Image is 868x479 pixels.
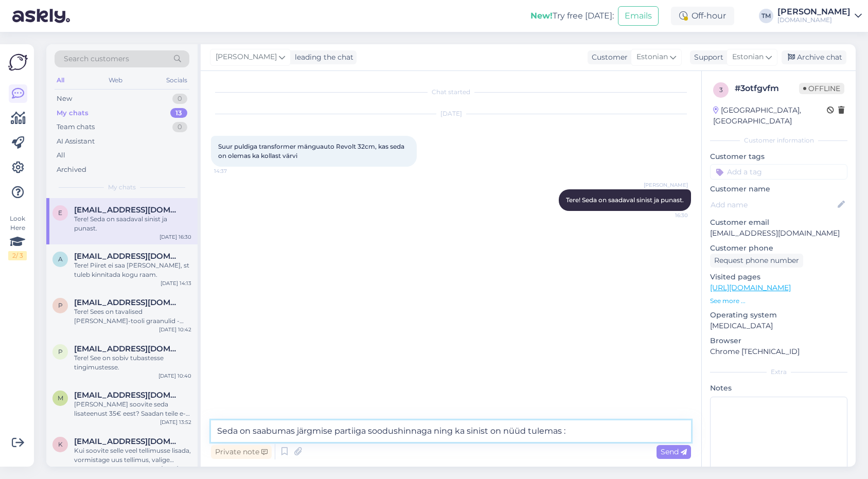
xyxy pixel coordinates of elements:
[530,11,553,21] b: New!
[782,50,846,64] div: Archive chat
[159,326,191,333] div: [DATE] 10:42
[58,440,63,448] span: k
[710,184,847,194] p: Customer name
[566,196,684,204] span: Tere! Seda on saadaval sinist ja punast.
[710,321,847,331] p: [MEDICAL_DATA]
[777,8,862,24] a: [PERSON_NAME][DOMAIN_NAME]
[57,94,72,104] div: New
[649,211,688,219] span: 16:30
[58,301,63,309] span: p
[710,243,847,254] p: Customer phone
[8,52,28,72] img: Askly Logo
[710,335,847,346] p: Browser
[671,7,734,25] div: Off-hour
[172,122,187,132] div: 0
[58,348,63,356] span: p
[74,261,191,279] div: Tere! Piiret ei saa [PERSON_NAME], st tuleb kinnitada kogu raam.
[58,394,63,402] span: m
[107,74,125,87] div: Web
[161,465,191,472] div: [DATE] 19:13
[799,83,844,94] span: Offline
[690,52,723,63] div: Support
[164,74,189,87] div: Socials
[160,233,191,241] div: [DATE] 16:30
[710,367,847,377] div: Extra
[74,400,191,418] div: [PERSON_NAME] soovite seda lisateenust 35€ eest? Saadan teile e-mailile siis andmed, kuhu ülekann...
[64,54,129,64] span: Search customers
[710,136,847,145] div: Customer information
[710,296,847,306] p: See more ...
[211,420,691,442] textarea: Seda on saabumas järgmise partiiga soodushinnaga ning ka sinist on nüüd tulemas :
[55,74,66,87] div: All
[713,105,827,127] div: [GEOGRAPHIC_DATA], [GEOGRAPHIC_DATA]
[74,446,191,465] div: Kui soovite selle veel tellimusse lisada, vormistage uus tellimus, valige tarneviis Tulen ise ja ...
[74,437,181,446] span: keityvaistla2@gmail.com
[74,307,191,326] div: Tere! Sees on tavalised [PERSON_NAME]-tooli graanulid - vahtpolüstüreen. Istudes tekib mingi heli...
[57,136,95,147] div: AI Assistant
[170,108,187,118] div: 13
[8,251,27,260] div: 2 / 3
[644,181,688,189] span: [PERSON_NAME]
[618,6,659,26] button: Emails
[57,122,95,132] div: Team chats
[160,418,191,426] div: [DATE] 13:52
[711,199,836,210] input: Add name
[74,344,181,353] span: puumets.marju@gmail.com
[719,86,723,94] span: 3
[710,228,847,239] p: [EMAIL_ADDRESS][DOMAIN_NAME]
[710,283,791,292] a: [URL][DOMAIN_NAME]
[8,214,27,260] div: Look Here
[74,391,181,400] span: migyeong7436@gmail.com
[777,8,851,16] div: [PERSON_NAME]
[158,372,191,380] div: [DATE] 10:40
[710,217,847,228] p: Customer email
[74,252,181,261] span: allikkeiti@gmail.com
[710,151,847,162] p: Customer tags
[759,9,773,23] div: TM
[74,353,191,372] div: Tere! See on sobiv tubastesse tingimustesse.
[636,51,668,63] span: Estonian
[74,215,191,233] div: Tere! Seda on saadaval sinist ja punast.
[161,279,191,287] div: [DATE] 14:13
[710,310,847,321] p: Operating system
[530,10,614,22] div: Try free [DATE]:
[710,272,847,282] p: Visited pages
[710,164,847,180] input: Add a tag
[211,109,691,118] div: [DATE]
[735,82,799,95] div: # 3otfgvfm
[74,205,181,215] span: elisesule@hotmail.com
[58,209,62,217] span: e
[74,298,181,307] span: pilleriin.tipp@gmail.com
[211,87,691,97] div: Chat started
[216,51,277,63] span: [PERSON_NAME]
[57,150,65,161] div: All
[291,52,353,63] div: leading the chat
[214,167,253,175] span: 14:37
[588,52,628,63] div: Customer
[710,383,847,394] p: Notes
[211,445,272,459] div: Private note
[57,108,88,118] div: My chats
[661,447,687,456] span: Send
[57,165,86,175] div: Archived
[108,183,136,192] span: My chats
[732,51,764,63] span: Estonian
[218,143,406,159] span: Suur puldiga transformer mänguauto Revolt 32cm, kas seda on olemas ka kollast värvi
[777,16,851,24] div: [DOMAIN_NAME]
[710,346,847,357] p: Chrome [TECHNICAL_ID]
[710,254,803,268] div: Request phone number
[172,94,187,104] div: 0
[58,255,63,263] span: a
